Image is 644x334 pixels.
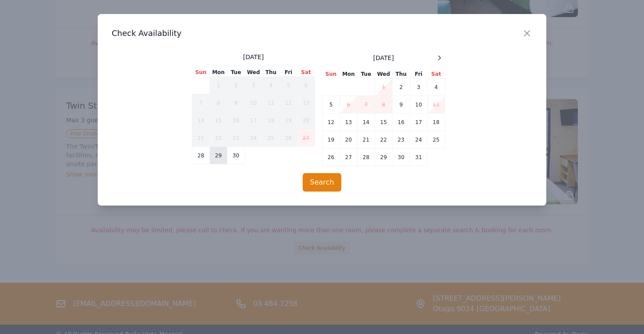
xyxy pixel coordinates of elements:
td: 12 [280,94,297,112]
td: 11 [428,96,445,114]
td: 15 [210,112,227,129]
td: 15 [375,114,393,131]
th: Tue [357,70,375,78]
td: 3 [410,78,428,96]
td: 28 [357,149,375,166]
td: 25 [428,131,445,149]
h3: Check Availability [112,28,532,39]
td: 13 [297,94,315,112]
td: 18 [262,112,280,129]
td: 5 [280,77,297,94]
td: 11 [262,94,280,112]
td: 16 [393,114,410,131]
th: Wed [375,70,393,78]
th: Fri [280,68,297,77]
th: Mon [210,68,227,77]
th: Mon [340,70,357,78]
td: 30 [227,147,245,164]
span: [DATE] [373,53,394,62]
td: 25 [262,129,280,147]
td: 18 [428,114,445,131]
td: 19 [280,112,297,129]
td: 14 [192,112,210,129]
button: Search [303,173,342,192]
td: 10 [410,96,428,114]
td: 21 [357,131,375,149]
th: Tue [227,68,245,77]
td: 4 [262,77,280,94]
td: 12 [322,114,340,131]
th: Sun [192,68,210,77]
td: 19 [322,131,340,149]
td: 27 [340,149,357,166]
td: 7 [192,94,210,112]
td: 24 [410,131,428,149]
td: 6 [340,96,357,114]
td: 9 [227,94,245,112]
td: 17 [245,112,262,129]
td: 24 [245,129,262,147]
td: 9 [393,96,410,114]
th: Wed [245,68,262,77]
td: 20 [297,112,315,129]
td: 3 [245,77,262,94]
th: Fri [410,70,428,78]
td: 5 [322,96,340,114]
td: 17 [410,114,428,131]
td: 22 [375,131,393,149]
td: 29 [210,147,227,164]
th: Thu [393,70,410,78]
td: 16 [227,112,245,129]
td: 26 [280,129,297,147]
td: 8 [210,94,227,112]
td: 1 [210,77,227,94]
td: 26 [322,149,340,166]
span: [DATE] [243,53,264,61]
td: 4 [428,78,445,96]
th: Sun [322,70,340,78]
td: 10 [245,94,262,112]
td: 14 [357,114,375,131]
td: 8 [375,96,393,114]
th: Thu [262,68,280,77]
td: 2 [227,77,245,94]
td: 13 [340,114,357,131]
td: 31 [410,149,428,166]
td: 1 [375,78,393,96]
td: 22 [210,129,227,147]
td: 21 [192,129,210,147]
td: 23 [227,129,245,147]
td: 30 [393,149,410,166]
td: 28 [192,147,210,164]
td: 2 [393,78,410,96]
td: 20 [340,131,357,149]
td: 6 [297,77,315,94]
td: 23 [393,131,410,149]
td: 7 [357,96,375,114]
th: Sat [297,68,315,77]
th: Sat [428,70,445,78]
td: 29 [375,149,393,166]
td: 27 [297,129,315,147]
